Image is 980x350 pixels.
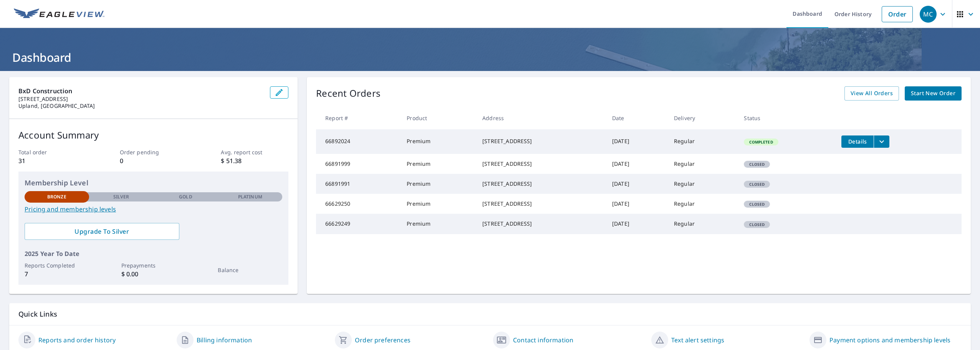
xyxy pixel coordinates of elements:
p: Quick Links [18,309,962,319]
span: View All Orders [851,89,893,98]
td: Regular [668,154,738,174]
p: Reports Completed [25,261,89,269]
p: Avg. report cost [221,148,288,156]
a: Start New Order [905,86,962,101]
span: Closed [745,162,769,167]
a: Contact information [513,335,573,345]
th: Product [401,107,476,129]
p: Platinum [238,193,262,200]
button: detailsBtn-66892024 [841,135,874,148]
a: Upgrade To Silver [25,223,179,240]
a: Pricing and membership levels [25,205,282,214]
a: Text alert settings [671,335,724,345]
p: Recent Orders [316,86,381,101]
td: 66892024 [316,129,401,154]
p: Balance [218,266,282,274]
div: [STREET_ADDRESS] [482,160,600,168]
a: Billing information [197,335,252,345]
p: Upland, [GEOGRAPHIC_DATA] [18,102,264,109]
td: Premium [401,214,476,234]
p: Total order [18,148,86,156]
td: Premium [401,194,476,214]
p: Order pending [120,148,187,156]
td: Premium [401,154,476,174]
th: Date [606,107,668,129]
td: 66629250 [316,194,401,214]
span: Completed [745,139,777,145]
span: Closed [745,222,769,227]
span: Details [846,138,869,145]
p: Prepayments [121,261,186,269]
td: [DATE] [606,154,668,174]
td: [DATE] [606,214,668,234]
p: Membership Level [25,178,282,188]
p: $ 51.38 [221,156,288,165]
span: Upgrade To Silver [31,227,173,236]
p: 31 [18,156,86,165]
p: 2025 Year To Date [25,249,282,258]
td: 66629249 [316,214,401,234]
button: filesDropdownBtn-66892024 [874,135,889,148]
div: [STREET_ADDRESS] [482,137,600,145]
a: Reports and order history [38,335,116,345]
td: [DATE] [606,194,668,214]
th: Report # [316,107,401,129]
th: Status [738,107,835,129]
div: [STREET_ADDRESS] [482,220,600,228]
p: $ 0.00 [121,269,186,279]
a: Order preferences [355,335,411,345]
div: [STREET_ADDRESS] [482,180,600,188]
td: Regular [668,174,738,194]
p: Bronze [47,193,66,200]
a: View All Orders [844,86,899,101]
td: Regular [668,194,738,214]
p: 0 [120,156,187,165]
p: [STREET_ADDRESS] [18,96,264,102]
a: Payment options and membership levels [829,335,950,345]
td: Regular [668,129,738,154]
span: Start New Order [911,89,955,98]
a: Order [882,6,913,22]
p: Account Summary [18,128,288,142]
td: [DATE] [606,129,668,154]
td: Premium [401,129,476,154]
img: EV Logo [14,8,104,20]
td: [DATE] [606,174,668,194]
th: Delivery [668,107,738,129]
td: 66891999 [316,154,401,174]
td: 66891991 [316,174,401,194]
div: MC [920,6,937,23]
p: Silver [113,193,129,200]
td: Premium [401,174,476,194]
p: Gold [179,193,192,200]
p: 7 [25,269,89,279]
span: Closed [745,201,769,207]
td: Regular [668,214,738,234]
h1: Dashboard [9,50,971,65]
div: [STREET_ADDRESS] [482,200,600,208]
span: Closed [745,182,769,187]
th: Address [476,107,606,129]
p: BxD Construction [18,86,264,96]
